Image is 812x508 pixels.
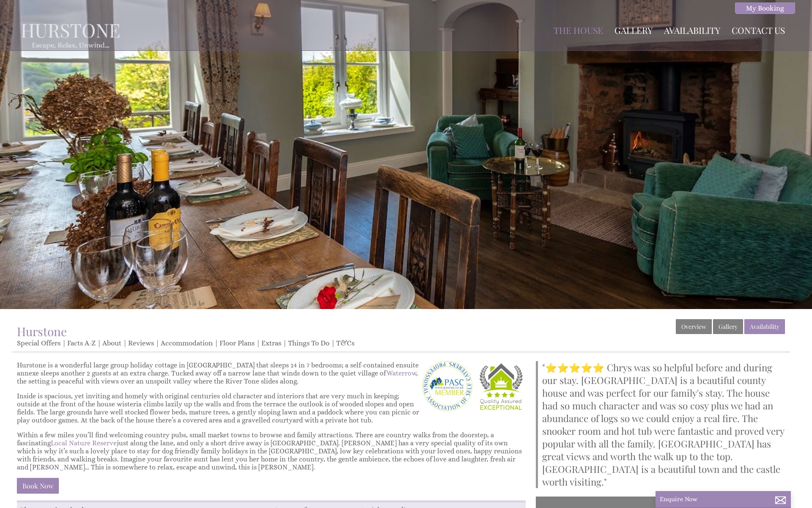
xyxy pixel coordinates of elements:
a: Contact Us [732,24,785,36]
img: PASC - PASC UK Members [422,361,472,411]
a: The House [554,24,603,36]
a: My Booking [735,3,795,14]
a: Facts A-Z [67,339,96,347]
a: T&Cs [336,339,354,347]
a: Availability [664,24,720,36]
a: Waterrow [387,369,416,377]
a: Accommodation [161,339,213,347]
a: Reviews [128,339,154,347]
a: Local Nature Reserve [51,439,117,447]
p: Inside is spacious, yet inviting and homely with original centuries old character and interiors t... [17,392,526,424]
a: About [102,339,121,347]
a: Things To Do [288,339,329,347]
a: Gallery [713,319,743,334]
img: Sleeps12.com - Quality Assured - 4 Star Exceptional Award [476,361,526,411]
a: Gallery [614,24,653,36]
a: Book Now [17,478,59,494]
a: Overview [676,319,712,334]
a: Floor Plans [219,339,255,347]
p: Within a few miles you’ll find welcoming country pubs, small market towns to browse and family at... [17,431,526,471]
a: Extras [261,339,281,347]
blockquote: "⭐⭐⭐⭐⭐ Chrys was so helpful before and during our stay. [GEOGRAPHIC_DATA] is a beautiful county h... [536,361,785,488]
img: Hurstone [12,11,129,58]
a: Hurstone [17,323,67,339]
p: Enquire Now [660,495,787,503]
p: Hurstone is a wonderful large group holiday cottage in [GEOGRAPHIC_DATA] that sleeps 14 in 7 bedr... [17,361,526,385]
a: Special Offers [17,339,60,347]
a: Availability [744,319,785,334]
